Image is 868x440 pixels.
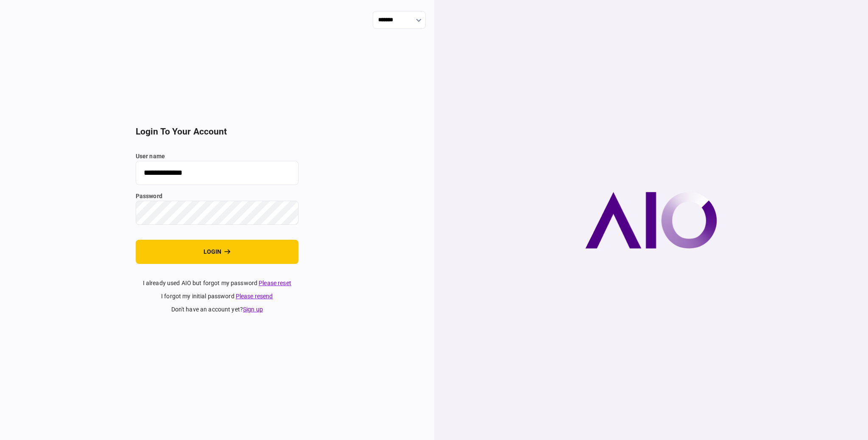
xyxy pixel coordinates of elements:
label: password [136,192,299,201]
input: user name [136,161,299,185]
div: I already used AIO but forgot my password [136,279,299,288]
input: show language options [373,11,426,29]
img: AIO company logo [585,192,717,249]
div: don't have an account yet ? [136,305,299,314]
label: user name [136,152,299,161]
div: I forgot my initial password [136,292,299,301]
a: Please reset [259,280,291,286]
h2: login to your account [136,126,299,137]
button: login [136,240,299,264]
a: Sign up [243,306,263,313]
input: password [136,201,299,225]
a: Please resend [236,293,273,300]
